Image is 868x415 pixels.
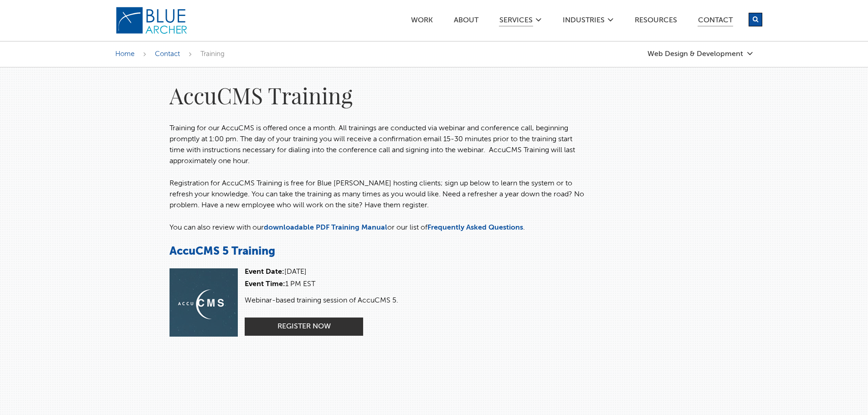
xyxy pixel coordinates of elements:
div: [DATE] [245,268,398,276]
a: Home [115,51,134,57]
a: Industries [562,17,605,26]
a: Frequently Asked Questions [427,224,523,231]
p: Webinar-based training session of AccuCMS 5. [245,295,398,306]
p: Registration for AccuCMS Training is free for Blue [PERSON_NAME] hosting clients; sign up below t... [169,178,589,211]
a: SERVICES [499,17,533,27]
img: cms%2D5.png [169,268,238,337]
div: 1 PM EST [245,281,398,288]
img: Blue Archer Logo [115,6,188,35]
h3: AccuCMS 5 Training [169,245,589,259]
p: Training for our AccuCMS is offered once a month. All trainings are conducted via webinar and con... [169,123,589,167]
a: Web Design & Development [647,50,753,58]
a: Register Now [245,318,363,336]
h1: AccuCMS Training [169,81,589,109]
span: Training [200,51,225,57]
a: Contact [155,51,180,57]
a: ABOUT [453,17,479,26]
a: Work [411,17,433,26]
strong: Event Time: [245,281,285,288]
p: You can also review with our or our list of . [169,222,589,233]
strong: Event Date: [245,268,284,276]
a: Contact [698,17,733,27]
a: downloadable PDF Training Manual [264,224,387,231]
a: Resources [634,17,678,26]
